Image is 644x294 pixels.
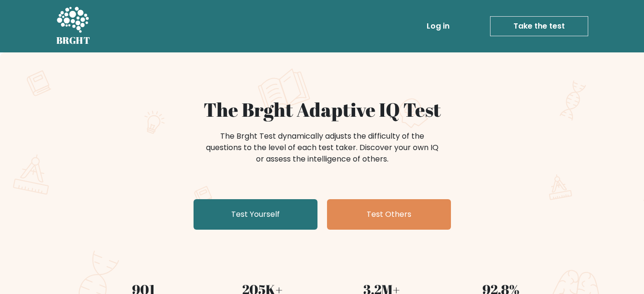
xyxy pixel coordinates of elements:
[90,98,555,121] h1: The Brght Adaptive IQ Test
[56,35,91,46] h5: BRGHT
[423,17,453,36] a: Log in
[194,199,317,230] a: Test Yourself
[56,4,91,49] a: BRGHT
[203,131,441,165] div: The Brght Test dynamically adjusts the difficulty of the questions to the level of each test take...
[327,199,451,230] a: Test Others
[490,16,588,36] a: Take the test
